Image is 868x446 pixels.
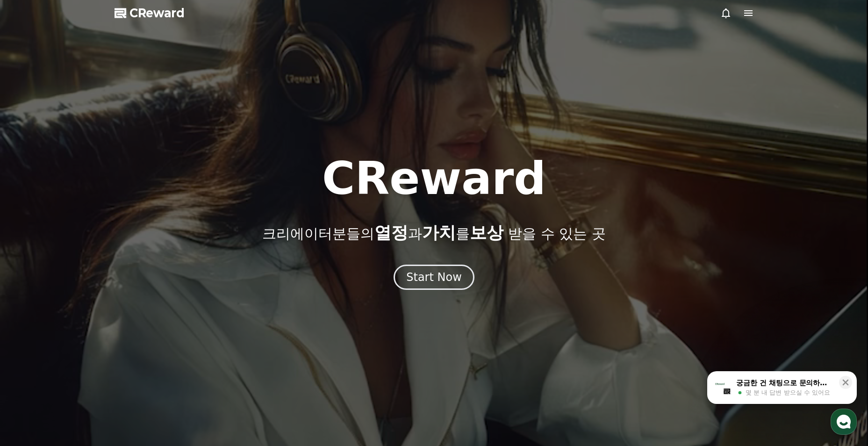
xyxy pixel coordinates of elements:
div: Start Now [406,270,462,285]
p: 크리에이터분들의 과 를 받을 수 있는 곳 [262,223,605,242]
span: 보상 [470,223,503,242]
a: CReward [115,6,185,21]
button: Start Now [394,265,474,290]
span: CReward [129,6,185,21]
a: Start Now [394,274,474,283]
span: 가치 [422,223,456,242]
span: 열정 [374,223,408,242]
h1: CReward [322,156,546,201]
